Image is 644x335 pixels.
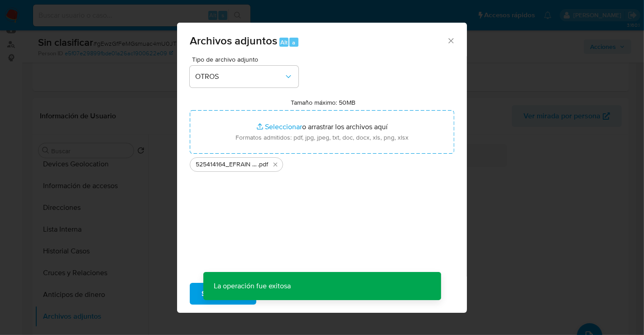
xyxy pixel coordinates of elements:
button: OTROS [190,66,298,87]
ul: Archivos seleccionados [190,154,454,172]
label: Tamaño máximo: 50MB [291,98,356,107]
span: Cancelar [272,284,301,304]
span: Archivos adjuntos [190,33,277,49]
span: .pdf [258,160,268,169]
p: La operación fue exitosa [203,272,302,300]
span: a [292,38,295,47]
button: Eliminar 525414164_EFRAIN PEREZ OLVERA_SEP25.pdf [270,159,281,170]
button: Subir archivo [190,283,256,305]
span: Tipo de archivo adjunto [192,56,301,63]
span: Alt [280,38,288,47]
span: Subir archivo [202,284,245,304]
span: 525414164_EFRAIN [PERSON_NAME] OLVERA_SEP25 [196,160,258,169]
button: Cerrar [447,36,455,44]
span: OTROS [195,72,284,81]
